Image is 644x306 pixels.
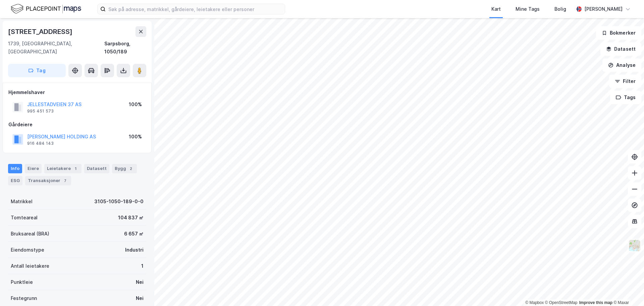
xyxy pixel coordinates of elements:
[8,64,66,77] button: Tag
[72,165,79,172] div: 1
[8,40,104,56] div: 1739, [GEOGRAPHIC_DATA], [GEOGRAPHIC_DATA]
[579,300,612,305] a: Improve this map
[610,274,644,306] iframe: Chat Widget
[628,239,641,252] img: Z
[8,164,22,173] div: Info
[25,164,42,173] div: Eiere
[84,164,109,173] div: Datasett
[141,262,144,270] div: 1
[27,141,54,146] div: 916 484 143
[609,75,641,88] button: Filter
[11,246,44,254] div: Eiendomstype
[8,88,146,96] div: Hjemmelshaver
[104,40,146,56] div: Sarpsborg, 1050/189
[602,58,641,72] button: Analyse
[8,26,74,37] div: [STREET_ADDRESS]
[124,230,144,238] div: 6 657 ㎡
[525,300,544,305] a: Mapbox
[11,262,49,270] div: Antall leietakere
[127,165,134,172] div: 2
[136,294,144,302] div: Nei
[94,198,144,206] div: 3105-1050-189-0-0
[600,42,641,56] button: Datasett
[25,176,71,185] div: Transaksjoner
[118,214,144,222] div: 104 837 ㎡
[129,100,142,108] div: 100%
[8,176,22,185] div: ESG
[8,121,146,129] div: Gårdeiere
[27,108,54,114] div: 995 451 573
[129,133,142,141] div: 100%
[610,91,641,104] button: Tags
[11,230,49,238] div: Bruksareal (BRA)
[112,164,137,173] div: Bygg
[136,278,144,286] div: Nei
[11,214,38,222] div: Tomteareal
[11,198,33,206] div: Matrikkel
[11,278,33,286] div: Punktleie
[545,300,578,305] a: OpenStreetMap
[11,3,81,15] img: logo.f888ab2527a4732fd821a326f86c7f29.svg
[584,5,623,13] div: [PERSON_NAME]
[516,5,540,13] div: Mine Tags
[491,5,501,13] div: Kart
[62,177,68,184] div: 7
[44,164,82,173] div: Leietakere
[554,5,566,13] div: Bolig
[106,4,285,14] input: Søk på adresse, matrikkel, gårdeiere, leietakere eller personer
[596,26,641,40] button: Bokmerker
[11,294,37,302] div: Festegrunn
[125,246,144,254] div: Industri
